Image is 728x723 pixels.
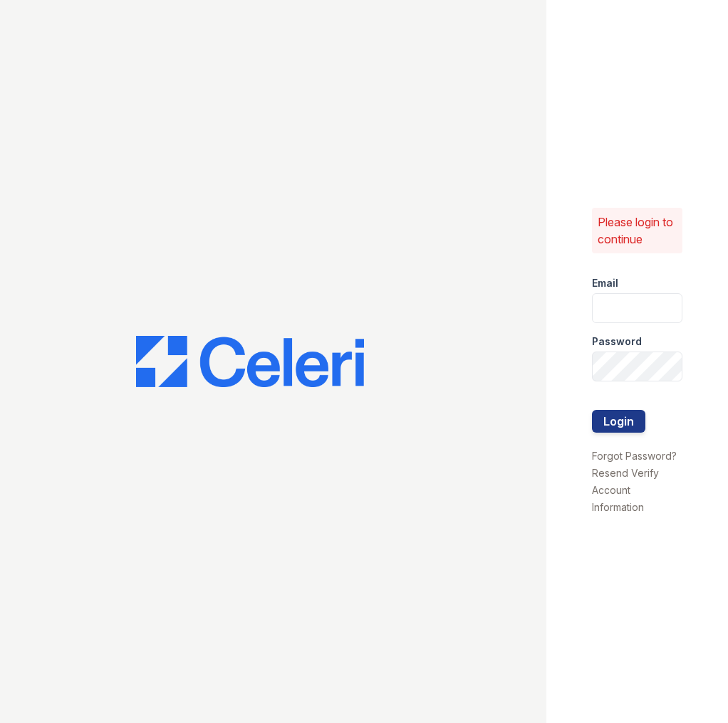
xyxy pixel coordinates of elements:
img: CE_Logo_Blue-a8612792a0a2168367f1c8372b55b34899dd931a85d93a1a3d3e32e68fde9ad4.png [136,336,364,387]
button: Login [592,410,645,433]
label: Password [592,334,642,349]
label: Email [592,276,618,290]
a: Resend Verify Account Information [592,467,659,513]
p: Please login to continue [598,213,677,248]
a: Forgot Password? [592,450,677,462]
